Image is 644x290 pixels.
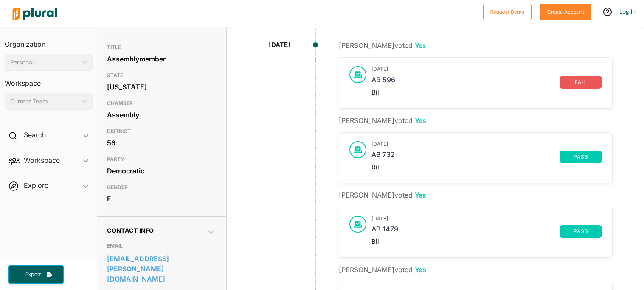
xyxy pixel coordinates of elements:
span: [PERSON_NAME] voted [339,116,426,125]
div: Bill [371,89,602,96]
span: [PERSON_NAME] voted [339,265,426,274]
span: fail [565,80,597,85]
span: Contact Info [107,227,154,234]
span: Yes [415,116,426,125]
span: Export [20,271,47,278]
div: [US_STATE] [107,81,216,93]
a: AB 596 [371,76,560,89]
a: Create Account [540,7,591,16]
h3: [DATE] [371,141,602,147]
div: 56 [107,137,216,149]
h3: Organization [5,32,93,50]
h3: TITLE [107,42,216,53]
a: AB 1479 [371,225,560,238]
h3: CHAMBER [107,98,216,109]
span: Yes [415,191,426,199]
h3: GENDER [107,182,216,192]
div: Current Team [10,97,79,106]
div: Bill [371,163,602,171]
div: Assemblymember [107,53,216,65]
div: [DATE] [269,40,290,50]
h2: Search [24,130,46,139]
span: [PERSON_NAME] voted [339,41,426,50]
span: Yes [415,265,426,274]
button: Export [8,265,64,284]
div: Personal [10,58,79,67]
div: F [107,192,216,205]
a: [EMAIL_ADDRESS][PERSON_NAME][DOMAIN_NAME] [107,252,216,285]
h3: [DATE] [371,216,602,222]
h3: EMAIL [107,241,216,251]
h3: DISTRICT [107,126,216,137]
a: AB 732 [371,151,560,163]
div: Bill [371,238,602,245]
h3: STATE [107,70,216,81]
button: Create Account [540,4,591,20]
h3: Workspace [5,71,93,89]
span: pass [565,154,597,159]
h3: PARTY [107,154,216,165]
span: [PERSON_NAME] voted [339,191,426,199]
a: Log In [619,8,636,15]
span: pass [565,229,597,234]
h3: [DATE] [371,66,602,72]
a: Request Demo [483,7,532,16]
div: Assembly [107,109,216,121]
button: Request Demo [483,4,532,20]
span: Yes [415,41,426,50]
div: Democratic [107,165,216,177]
